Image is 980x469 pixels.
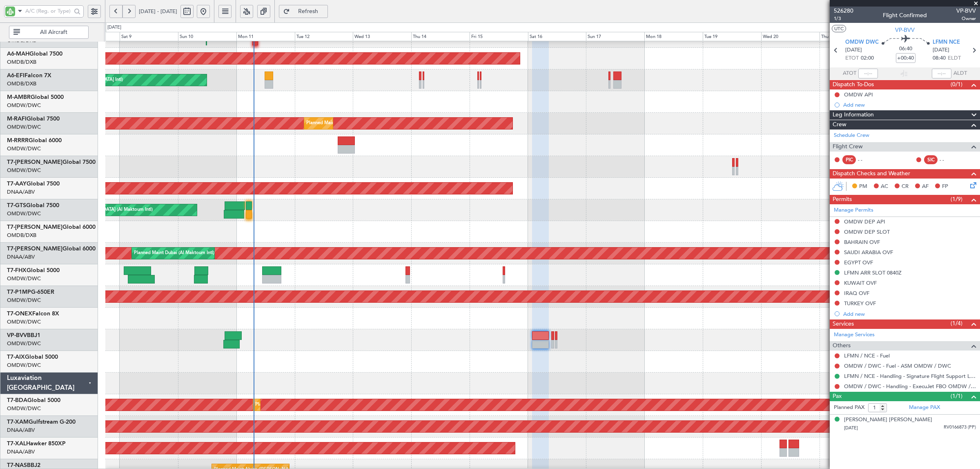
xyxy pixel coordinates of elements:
a: OMDW/DWC [7,405,41,412]
span: (1/9) [951,195,962,203]
span: 06:40 [899,45,912,53]
span: RV0166873 (PP) [944,424,976,431]
div: [DATE] [107,24,121,31]
div: Fri 15 [470,32,528,42]
span: (0/1) [951,80,962,89]
span: Permits [833,195,852,204]
span: AF [922,183,929,191]
span: OMDW DWC [845,38,879,47]
span: A6-EFI [7,73,24,78]
span: T7-AAY [7,181,27,187]
a: T7-XAMGulfstream G-200 [7,419,76,425]
a: Manage Permits [834,206,873,214]
a: Manage Services [834,331,875,339]
a: OMDW/DWC [7,275,41,282]
span: 08:40 [933,54,946,63]
a: OMDW/DWC [7,318,41,326]
div: KUWAIT OVF [844,279,877,286]
a: T7-FHXGlobal 5000 [7,268,60,273]
div: Wed 13 [353,32,411,42]
a: OMDW/DWC [7,145,41,152]
a: M-AMBRGlobal 5000 [7,94,64,100]
a: T7-[PERSON_NAME]Global 7500 [7,159,96,165]
span: T7-[PERSON_NAME] [7,159,62,165]
div: Mon 11 [236,32,295,42]
span: T7-NAS [7,462,27,468]
a: OMDB/DXB [7,58,36,66]
span: Dispatch To-Dos [833,80,874,89]
span: ALDT [953,69,967,78]
div: Tue 12 [295,32,353,42]
button: Refresh [279,5,328,18]
a: T7-BDAGlobal 5000 [7,398,60,403]
a: LFMN / NCE - Fuel [844,352,890,359]
a: T7-P1MPG-650ER [7,289,54,295]
span: T7-AIX [7,354,25,360]
div: EGYPT OVF [844,259,873,266]
a: Schedule Crew [834,132,869,140]
span: T7-FHX [7,268,27,273]
span: Crew [833,120,846,130]
div: Sat 16 [528,32,586,42]
span: T7-XAL [7,441,26,447]
div: Mon 18 [644,32,703,42]
div: Planned Maint Dubai (Al Maktoum Intl) [255,399,336,411]
span: (1/1) [951,392,962,400]
a: T7-[PERSON_NAME]Global 6000 [7,246,96,252]
span: Refresh [292,9,325,14]
div: LFMN ARR SLOT 0840Z [844,269,902,276]
a: OMDW/DWC [7,210,41,217]
input: A/C (Reg. or Type) [25,5,71,17]
span: Services [833,319,854,329]
a: T7-ONEXFalcon 8X [7,311,59,317]
a: T7-GTSGlobal 7500 [7,203,59,208]
div: - - [940,156,958,163]
a: DNAA/ABV [7,427,35,434]
div: Planned Maint Dubai (Al Maktoum Intl) [134,247,214,259]
a: OMDB/DXB [7,232,36,239]
a: VP-BVVBBJ1 [7,333,40,338]
a: OMDW / DWC - Fuel - ASM OMDW / DWC [844,362,951,369]
span: ETOT [845,54,859,63]
div: Add new [843,101,976,108]
a: Manage PAX [909,404,940,412]
div: Tue 19 [703,32,761,42]
div: Thu 21 [820,32,878,42]
span: Others [833,341,851,351]
a: DNAA/ABV [7,188,35,196]
span: T7-ONEX [7,311,32,317]
div: Sat 9 [120,32,178,42]
div: Sun 17 [586,32,644,42]
a: OMDW / DWC - Handling - ExecuJet FBO OMDW / DWC [844,383,976,390]
a: OMDW/DWC [7,102,41,109]
span: Flight Crew [833,142,863,152]
button: All Aircraft [9,26,89,39]
a: T7-AAYGlobal 7500 [7,181,60,187]
a: OMDW/DWC [7,340,41,347]
span: 02:00 [861,54,874,63]
a: LFMN / NCE - Handling - Signature Flight Support LFMN / NCE [844,373,976,380]
div: PIC [842,155,856,164]
button: UTC [832,25,846,32]
div: Planned Maint Dubai (Al Maktoum Intl) [306,117,387,130]
span: 526280 [834,7,853,15]
a: T7-AIXGlobal 5000 [7,354,58,360]
a: T7-XALHawker 850XP [7,441,66,447]
span: VP-BVV [895,26,915,34]
span: All Aircraft [22,29,86,35]
span: T7-BDA [7,398,27,403]
input: --:-- [858,69,878,78]
span: [DATE] [845,46,862,54]
span: LFMN NCE [933,38,960,47]
span: (1/4) [951,319,962,328]
span: VP-BVV [956,7,976,15]
div: SAUDI ARABIA OVF [844,249,893,256]
a: OMDW/DWC [7,297,41,304]
a: OMDB/DXB [7,80,36,87]
span: [DATE] [844,425,858,431]
span: FP [942,183,948,191]
div: Thu 14 [411,32,470,42]
span: PM [859,183,867,191]
span: M-AMBR [7,94,31,100]
span: 1/3 [834,15,853,22]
